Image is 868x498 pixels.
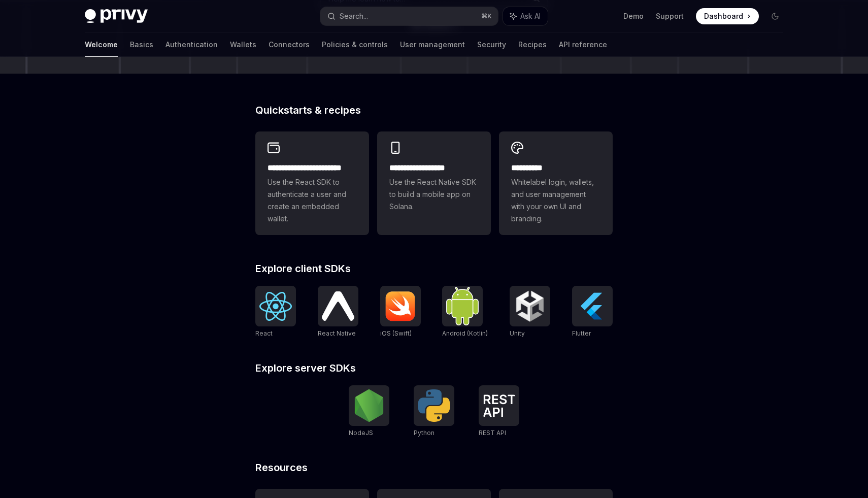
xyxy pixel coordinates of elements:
[572,329,591,337] span: Flutter
[400,32,465,57] a: User management
[318,286,358,339] a: React NativeReact Native
[340,10,368,22] div: Search...
[559,32,607,57] a: API reference
[479,429,506,437] span: REST API
[510,329,525,337] span: Unity
[255,286,296,339] a: ReactReact
[623,11,644,21] a: Demo
[520,11,541,21] span: Ask AI
[514,290,546,322] img: Unity
[349,429,373,437] span: NodeJS
[767,8,783,24] button: Toggle dark mode
[255,462,308,473] span: Resources
[353,389,385,422] img: NodeJS
[414,429,435,437] span: Python
[389,176,479,213] span: Use the React Native SDK to build a mobile app on Solana.
[414,385,454,438] a: PythonPython
[511,176,600,225] span: Whitelabel login, wallets, and user management with your own UI and branding.
[384,291,417,321] img: iOS (Swift)
[165,32,218,57] a: Authentication
[572,286,613,339] a: FlutterFlutter
[255,105,361,115] span: Quickstarts & recipes
[130,32,153,57] a: Basics
[255,263,351,274] span: Explore client SDKs
[255,363,356,373] span: Explore server SDKs
[442,286,488,339] a: Android (Kotlin)Android (Kotlin)
[349,385,389,438] a: NodeJSNodeJS
[479,385,519,438] a: REST APIREST API
[322,32,388,57] a: Policies & controls
[418,389,450,422] img: Python
[696,8,759,24] a: Dashboard
[518,32,547,57] a: Recipes
[380,329,412,337] span: iOS (Swift)
[499,131,613,235] a: **** *****Whitelabel login, wallets, and user management with your own UI and branding.
[259,292,292,321] img: React
[318,329,356,337] span: React Native
[510,286,550,339] a: UnityUnity
[446,287,479,325] img: Android (Kotlin)
[704,11,743,21] span: Dashboard
[377,131,491,235] a: **** **** **** ***Use the React Native SDK to build a mobile app on Solana.
[255,329,273,337] span: React
[320,7,498,25] button: Search...⌘K
[85,9,148,23] img: dark logo
[268,176,357,225] span: Use the React SDK to authenticate a user and create an embedded wallet.
[85,32,118,57] a: Welcome
[503,7,548,25] button: Ask AI
[269,32,310,57] a: Connectors
[656,11,684,21] a: Support
[477,32,506,57] a: Security
[442,329,488,337] span: Android (Kotlin)
[576,290,609,322] img: Flutter
[481,12,492,20] span: ⌘ K
[483,394,515,417] img: REST API
[230,32,256,57] a: Wallets
[322,291,354,320] img: React Native
[380,286,421,339] a: iOS (Swift)iOS (Swift)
